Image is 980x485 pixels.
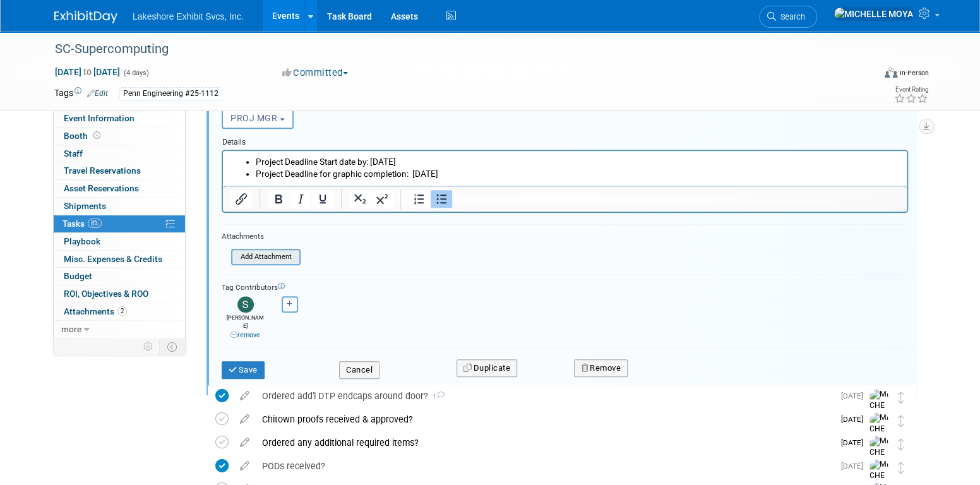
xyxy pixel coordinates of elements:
span: 1 [428,393,445,401]
i: Move task [898,462,904,474]
a: ROI, Objectives & ROO [54,285,185,302]
div: Ordered any additional required items? [256,432,834,453]
div: SC-Supercomputing [51,38,854,61]
div: Event Rating [894,87,928,93]
i: Move task [898,415,904,427]
a: Search [759,6,817,28]
button: Superscript [371,190,393,208]
iframe: Rich Text Area [223,151,907,186]
a: Budget [54,268,185,285]
a: Booth [54,128,185,145]
span: 2 [117,306,127,316]
span: Asset Reservations [64,183,139,193]
a: edit [234,390,256,402]
span: 8% [88,219,102,228]
i: Move task [898,438,904,450]
td: Personalize Event Tab Strip [138,338,160,355]
button: Subscript [349,190,371,208]
td: Tags [54,87,108,101]
span: Playbook [64,236,100,246]
span: to [81,67,93,77]
span: Event Information [64,113,134,123]
span: Lakeshore Exhibit Svcs, Inc. [133,11,244,21]
button: Numbered list [409,190,430,208]
div: Tag Contributors [222,280,908,293]
span: Staff [64,148,83,159]
span: [DATE] [841,462,869,470]
span: [DATE] [841,438,869,447]
span: [DATE] [DATE] [54,66,121,78]
span: Budget [64,271,92,281]
button: Save [222,361,265,379]
div: In-Person [899,68,929,78]
span: Travel Reservations [64,165,141,176]
span: more [61,324,81,334]
button: Italic [290,190,311,208]
span: Misc. Expenses & Credits [64,254,162,264]
div: Event Format [799,66,929,85]
span: Search [776,12,805,21]
button: Cancel [339,361,379,379]
div: Details [222,131,908,149]
span: (4 days) [122,69,149,77]
a: Travel Reservations [54,162,185,179]
button: Bullet list [431,190,452,208]
a: Tasks8% [54,215,185,232]
a: Shipments [54,198,185,215]
div: Chitown proofs received & approved? [256,409,834,430]
button: Duplicate [457,359,517,377]
span: Attachments [64,306,127,316]
a: more [54,321,185,338]
a: Event Information [54,110,185,127]
button: Insert/edit link [230,190,252,208]
a: Misc. Expenses & Credits [54,251,185,268]
a: edit [234,460,256,472]
div: Ordered add'l DTP endcaps around door? [256,385,834,407]
span: [DATE] [841,415,869,424]
span: Booth not reserved yet [91,131,103,140]
img: Format-Inperson.png [885,68,897,78]
button: Bold [268,190,289,208]
a: Staff [54,145,185,162]
img: ExhibitDay [54,11,117,23]
div: Penn Engineering #25-1112 [119,87,222,100]
img: MICHELLE MOYA [869,389,888,445]
span: Booth [64,131,103,141]
div: [PERSON_NAME] [225,313,266,340]
a: Attachments2 [54,303,185,320]
div: PODs received? [256,455,834,477]
div: Attachments [222,231,301,242]
td: Toggle Event Tabs [160,338,186,355]
span: Tasks [63,219,102,229]
button: Remove [574,359,628,377]
span: ROI, Objectives & ROO [64,289,148,299]
i: Move task [898,392,904,404]
img: MICHELLE MOYA [834,7,914,21]
span: Shipments [64,201,106,211]
button: Committed [278,66,353,80]
img: Stephen Hurn [237,296,254,313]
button: Underline [312,190,333,208]
span: PROJ MGR [230,113,277,123]
span: [DATE] [841,392,869,400]
a: Playbook [54,233,185,250]
a: edit [234,437,256,448]
a: remove [230,331,260,339]
a: edit [234,414,256,425]
a: Asset Reservations [54,180,185,197]
img: MICHELLE MOYA [869,412,888,468]
a: Edit [87,89,108,98]
button: PROJ MGR [222,107,294,129]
